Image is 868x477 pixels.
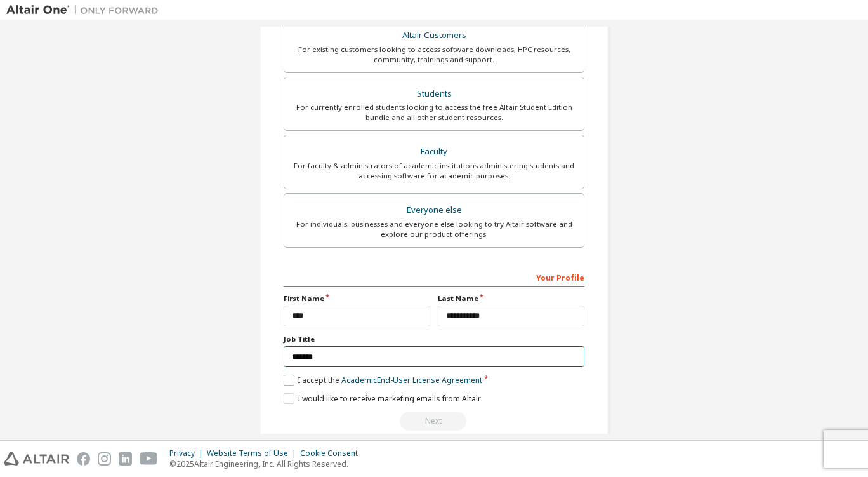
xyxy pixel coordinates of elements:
div: Altair Customers [292,27,576,44]
label: I would like to receive marketing emails from Altair [284,393,481,404]
img: Altair One [6,4,165,17]
div: Cookie Consent [300,448,365,459]
img: youtube.svg [140,452,158,466]
div: Faculty [292,143,576,161]
label: Last Name [438,293,584,304]
div: Website Terms of Use [207,448,300,459]
img: altair_logo.svg [4,452,69,466]
a: Academic End-User License Agreement [341,375,482,386]
div: For currently enrolled students looking to access the free Altair Student Edition bundle and all ... [292,102,576,123]
div: Students [292,85,576,103]
div: Privacy [169,448,207,459]
img: instagram.svg [98,452,111,466]
label: Job Title [284,334,584,344]
div: For existing customers looking to access software downloads, HPC resources, community, trainings ... [292,44,576,65]
div: For individuals, businesses and everyone else looking to try Altair software and explore our prod... [292,219,576,239]
div: Everyone else [292,201,576,219]
div: Email already exists [284,412,584,431]
img: linkedin.svg [119,452,132,466]
label: First Name [284,293,430,304]
div: Your Profile [284,267,584,287]
div: For faculty & administrators of academic institutions administering students and accessing softwa... [292,161,576,181]
label: I accept the [284,375,482,386]
p: © 2025 Altair Engineering, Inc. All Rights Reserved. [169,459,365,469]
img: facebook.svg [77,452,90,466]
